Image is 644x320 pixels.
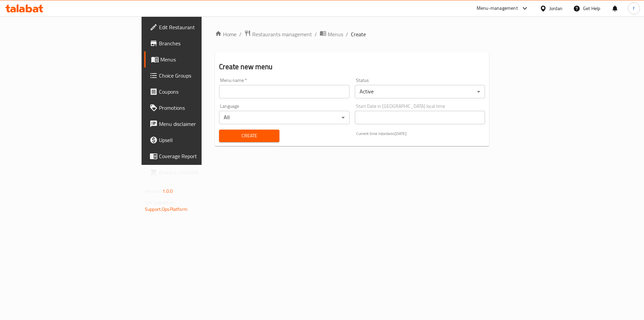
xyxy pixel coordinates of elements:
span: Branches [159,39,244,47]
a: Menu disclaimer [144,116,249,132]
div: All [219,111,349,124]
a: Support.OpsPlatform [145,205,187,214]
p: Current time in Jordan is [DATE] [356,131,485,137]
nav: breadcrumb [215,30,489,39]
span: Create [224,132,274,140]
span: 1.0.0 [162,187,173,195]
span: Grocery Checklist [159,168,244,176]
a: Coupons [144,84,249,100]
a: Restaurants management [244,30,312,39]
span: Coupons [159,88,244,96]
li: / [346,30,348,38]
a: Choice Groups [144,67,249,84]
a: Edit Restaurant [144,19,249,35]
span: Menus [328,30,343,38]
div: Jordan [549,5,562,12]
a: Menus [320,30,343,39]
h2: Create new menu [219,62,485,72]
li: / [315,30,317,38]
span: Menu disclaimer [159,120,244,128]
span: Restaurants management [252,30,312,38]
span: Version: [145,187,161,195]
a: Upsell [144,132,249,148]
a: Coverage Report [144,148,249,164]
a: Menus [144,51,249,67]
input: Please enter Menu name [219,85,349,98]
a: Branches [144,35,249,51]
a: Grocery Checklist [144,164,249,180]
span: Menus [160,55,244,63]
button: Create [219,130,279,142]
div: Menu-management [477,4,518,12]
span: Get support on: [145,198,176,207]
div: Active [355,85,485,98]
span: f [633,5,635,12]
span: Choice Groups [159,72,244,80]
span: Upsell [159,136,244,144]
span: Edit Restaurant [159,23,244,31]
a: Promotions [144,100,249,116]
span: Promotions [159,104,244,112]
span: Coverage Report [159,152,244,160]
span: Create [351,30,366,38]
